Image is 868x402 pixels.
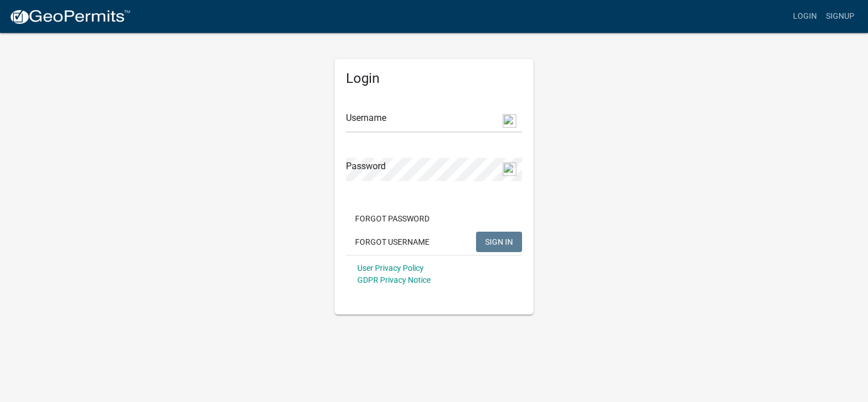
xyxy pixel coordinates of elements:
[357,263,424,273] a: User Privacy Policy
[346,232,439,252] button: Forgot Username
[357,275,431,284] a: GDPR Privacy Notice
[476,232,522,252] button: SIGN IN
[788,6,821,27] a: Login
[346,208,439,229] button: Forgot Password
[503,162,516,176] img: npw-badge-icon-locked.svg
[346,70,522,87] h5: Login
[821,6,859,27] a: Signup
[503,114,516,128] img: npw-badge-icon-locked.svg
[485,237,513,246] span: SIGN IN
